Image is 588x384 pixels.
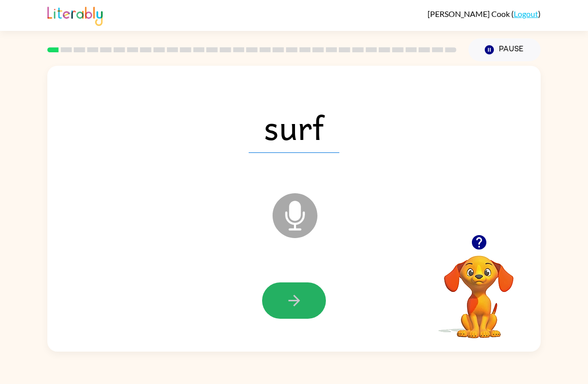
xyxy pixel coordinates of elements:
div: ( ) [428,9,541,18]
button: Pause [468,38,541,61]
span: [PERSON_NAME] Cook [428,9,511,18]
span: surf [249,101,339,153]
video: Your browser must support playing .mp4 files to use Literably. Please try using another browser. [429,240,529,340]
img: Literably [47,4,103,26]
a: Logout [514,9,538,18]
